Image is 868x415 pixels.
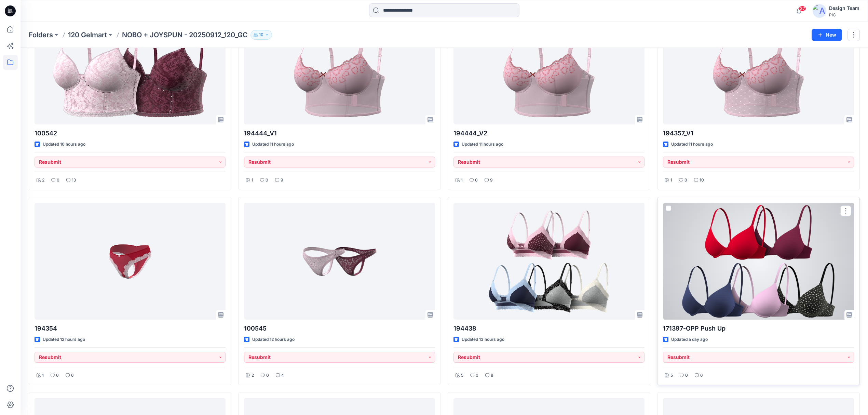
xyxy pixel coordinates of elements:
p: 100545 [244,324,435,333]
p: 0 [56,372,59,379]
p: 1 [461,177,463,184]
a: 194354 [35,203,226,320]
p: Updated 11 hours ago [671,141,713,148]
p: 194438 [453,324,645,333]
p: Updated a day ago [671,336,708,343]
p: 2 [252,372,254,379]
p: 194444_V1 [244,129,435,138]
p: 10 [259,31,263,39]
a: 100545 [244,203,435,320]
p: 6 [71,372,74,379]
p: 0 [475,177,478,184]
p: 10 [700,177,704,184]
button: 10 [250,30,272,40]
p: 0 [57,177,59,184]
p: Updated 12 hours ago [43,336,85,343]
p: 171397-OPP Push Up [663,324,854,333]
p: 5 [670,372,673,379]
button: New [812,29,842,41]
p: 194354 [35,324,226,333]
p: 0 [684,177,687,184]
p: 0 [476,372,478,379]
p: 0 [685,372,688,379]
p: 0 [266,372,269,379]
p: 13 [72,177,76,184]
a: 171397-OPP Push Up [663,203,854,320]
div: Design Team [829,4,859,12]
a: 194357_V1 [663,8,854,124]
a: 194444_V2 [453,8,645,124]
a: 100542 [35,8,226,124]
span: 37 [799,6,806,11]
p: 8 [491,372,493,379]
p: Updated 11 hours ago [252,141,294,148]
p: 194444_V2 [453,129,645,138]
p: Updated 10 hours ago [43,141,85,148]
p: 2 [42,177,44,184]
p: Updated 12 hours ago [252,336,295,343]
div: PIC [829,12,859,17]
p: 4 [281,372,284,379]
a: 194438 [453,203,645,320]
p: 1 [252,177,253,184]
p: 194357_V1 [663,129,854,138]
a: Folders [29,30,53,40]
a: 194444_V1 [244,8,435,124]
p: 100542 [35,129,226,138]
p: 1 [670,177,672,184]
p: NOBO + JOYSPUN - 20250912_120_GC [122,30,248,40]
p: 9 [281,177,283,184]
p: 5 [461,372,463,379]
p: 1 [42,372,44,379]
p: 6 [700,372,703,379]
p: Updated 13 hours ago [462,336,504,343]
p: 9 [490,177,493,184]
img: avatar [813,4,826,18]
p: 0 [266,177,268,184]
p: Updated 11 hours ago [462,141,503,148]
a: 120 Gelmart [68,30,107,40]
